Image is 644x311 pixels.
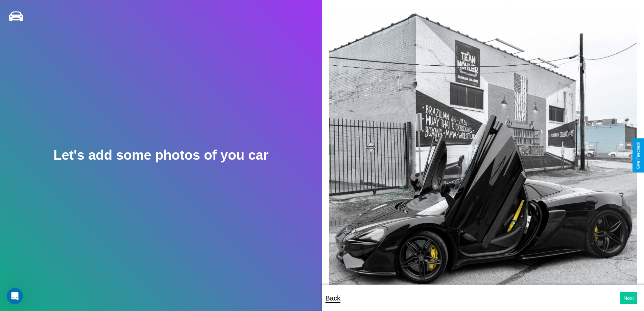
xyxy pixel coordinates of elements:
[53,148,268,163] h2: Let's add some photos of you car
[326,292,340,304] p: Back
[620,292,637,304] button: Next
[329,7,638,297] img: posted
[7,288,23,304] iframe: Intercom live chat
[636,142,641,169] div: Give Feedback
